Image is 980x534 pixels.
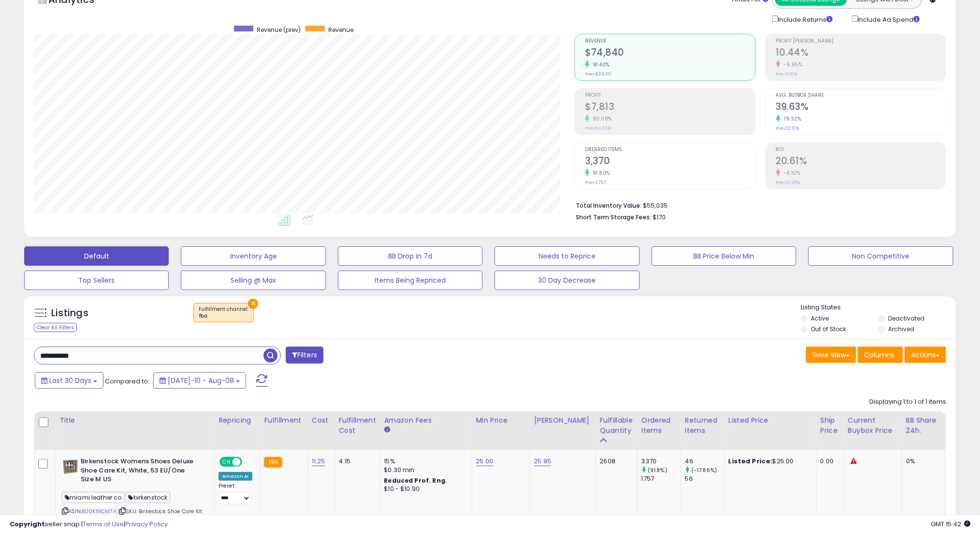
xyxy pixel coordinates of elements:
button: Non Competitive [808,246,953,266]
span: Columns [864,350,894,360]
span: Fulfillment channel : [199,305,249,320]
small: 91.40% [589,61,610,68]
span: OFF [241,458,256,466]
button: Needs to Reprice [495,246,639,266]
button: Selling @ Max [181,271,325,290]
button: Top Sellers [24,271,169,290]
b: Listed Price: [729,457,773,466]
b: Reduced Prof. Rng. [384,476,448,485]
strong: Copyright [10,519,45,529]
span: Revenue (prev) [257,26,301,34]
small: Prev: $39,101 [585,71,611,77]
div: $25.00 [729,457,809,466]
b: Short Term Storage Fees: [576,213,651,221]
button: Columns [858,347,903,363]
label: Active [811,314,829,322]
span: [DATE]-10 - Aug-08 [168,376,234,385]
div: Fulfillment Cost [339,415,376,436]
div: [PERSON_NAME] [534,415,592,426]
h2: 20.61% [776,155,946,168]
button: Filters [286,347,323,364]
span: $170 [653,213,666,222]
span: Compared to: [105,377,149,386]
label: Out of Stock [811,325,846,333]
h2: $7,813 [585,101,755,114]
button: BB Price Below Min [652,246,796,266]
span: Revenue [585,39,755,44]
div: fba [199,313,249,320]
span: ON [220,458,233,466]
button: Default [24,246,169,266]
div: 56 [685,474,724,483]
div: 15% [384,457,465,466]
a: Privacy Policy [125,519,168,529]
div: Current Buybox Price [848,415,898,436]
div: Repricing [219,415,256,426]
div: Fulfillable Quantity [600,415,633,436]
a: 25.00 [476,457,494,466]
div: Cost [312,415,331,426]
div: 2608 [600,457,630,466]
span: miami leather co [62,492,125,503]
div: Returned Items [685,415,720,436]
h2: 39.63% [776,101,946,114]
div: 4.15 [339,457,373,466]
div: 1757 [642,474,681,483]
small: Amazon Fees. [384,426,390,434]
div: 46 [685,457,724,466]
div: Fulfillment [264,415,303,426]
label: Deactivated [888,314,924,322]
small: Prev: 22.10% [776,125,800,131]
a: 11.25 [312,457,325,466]
div: Min Price [476,415,526,426]
div: Ship Price [820,415,840,436]
div: 0% [906,457,938,466]
div: $0.30 min [384,466,465,474]
small: (-17.86%) [691,466,717,474]
button: Inventory Age [181,246,325,266]
button: Last 30 Days [35,372,103,389]
small: -6.10% [780,169,801,177]
button: Save View [806,347,856,363]
small: Prev: 21.95% [776,180,801,185]
div: Title [59,415,210,426]
button: 30 Day Decrease [495,271,639,290]
span: Profit [PERSON_NAME] [776,39,946,44]
small: 80.08% [589,115,612,122]
div: Include Ad Spend [845,14,936,24]
small: Prev: 11.10% [776,71,798,77]
div: Displaying 1 to 1 of 1 items [869,397,946,407]
li: $55,035 [576,199,939,211]
div: ASIN: [62,457,207,526]
span: | SKU: Birkestock Shoe Care Kit [118,507,202,515]
p: Listing States: [801,303,956,312]
div: 3370 [642,457,681,466]
div: $10 - $10.90 [384,485,465,493]
span: ROI [776,147,946,153]
span: Profit [585,93,755,98]
div: BB Share 24h. [906,415,941,436]
label: Archived [888,325,914,333]
span: birkenstock [126,492,171,503]
button: × [248,299,258,309]
small: Prev: 1,757 [585,180,606,185]
span: Last 30 Days [49,376,91,385]
div: Preset: [219,483,252,504]
small: -5.95% [780,61,803,68]
a: B00K1NCM7A [82,507,117,516]
h5: Listings [51,306,88,320]
small: Prev: $4,339 [585,125,611,131]
div: 0.00 [820,457,836,466]
button: Items Being Repriced [338,271,483,290]
a: 25.95 [534,457,552,466]
span: 2025-09-8 15:42 GMT [931,519,970,529]
div: Include Returns [765,14,845,24]
h2: 10.44% [776,47,946,60]
b: Birkenstock Womens Shoes Deluxe Shoe Care Kit, White, 53 EU/One Size M US [81,457,198,487]
div: Clear All Filters [34,323,77,332]
button: [DATE]-10 - Aug-08 [153,372,246,389]
span: Revenue [328,26,353,34]
small: 79.32% [780,115,802,122]
img: 41GCunaXisL._SL40_.jpg [62,457,78,476]
h2: 3,370 [585,155,755,168]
